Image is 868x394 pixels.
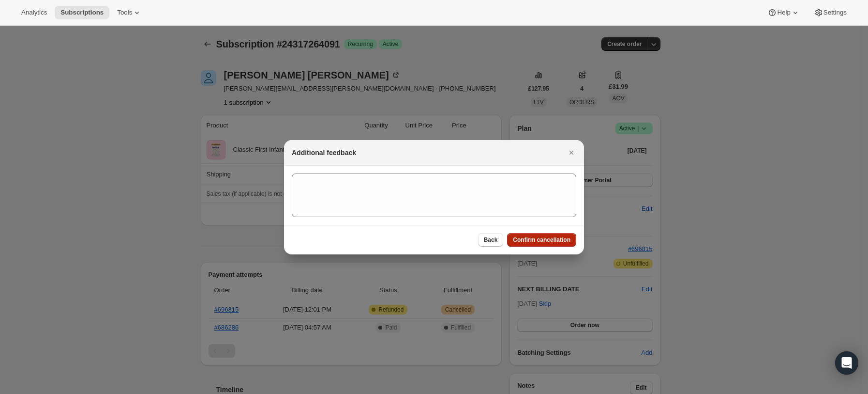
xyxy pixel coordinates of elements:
[513,236,570,244] span: Confirm cancellation
[111,6,148,19] button: Tools
[292,148,356,158] h2: Additional feedback
[117,9,132,16] span: Tools
[478,233,504,247] button: Back
[808,6,853,19] button: Settings
[823,9,847,16] span: Settings
[507,233,576,247] button: Confirm cancellation
[762,6,806,19] button: Help
[484,236,498,244] span: Back
[835,351,858,375] div: Open Intercom Messenger
[55,6,109,19] button: Subscriptions
[15,6,53,19] button: Analytics
[21,9,47,16] span: Analytics
[565,146,578,159] button: Close
[60,9,104,16] span: Subscriptions
[777,9,790,16] span: Help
